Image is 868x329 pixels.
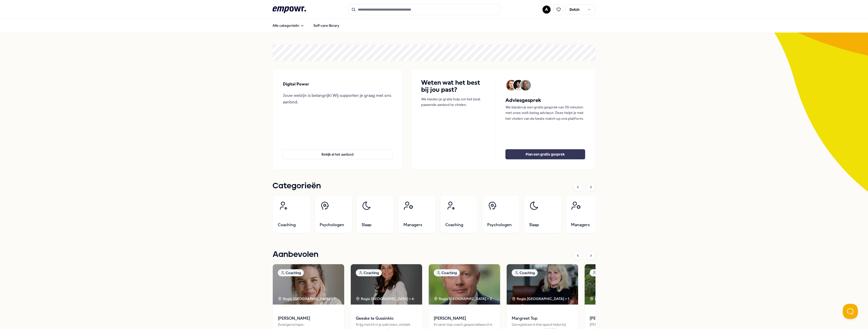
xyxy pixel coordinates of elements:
[843,304,858,319] iframe: Help Scout Beacon - Open
[571,222,590,228] span: Managers
[273,264,344,305] img: package image
[356,315,417,322] span: Geeske te Gussinklo
[524,195,562,233] a: Slaap
[283,149,392,159] button: Bekijk al het aanbod
[314,195,352,233] a: Psychologen
[445,222,463,228] span: Coaching
[273,180,321,192] h1: Categorieën
[283,92,392,105] div: Jouw welzijn is belangrijk! Wij supporten je graag met ons aanbod.
[356,296,414,302] div: Regio [GEOGRAPHIC_DATA] + 6
[506,80,517,91] img: Avatar
[505,96,585,104] h5: Adviesgesprek
[505,104,585,121] p: We bieden je een gratis gesprek van 30 minuten met onze well-being adviseur. Deze helpt je met he...
[268,20,343,31] nav: Main
[434,269,460,276] div: Coaching
[309,20,343,31] a: Self-care library
[434,315,495,322] span: [PERSON_NAME]
[512,315,573,322] span: Margreet Top
[507,264,578,305] img: package image
[429,264,500,305] img: package image
[566,195,604,233] a: Managers
[505,149,585,159] button: Plan een gratis gesprek
[542,6,551,14] button: A
[512,296,569,302] div: Regio [GEOGRAPHIC_DATA] + 1
[590,315,651,322] span: [PERSON_NAME]
[398,195,436,233] a: Managers
[512,269,538,276] div: Coaching
[273,248,318,261] h1: Aanbevolen
[356,195,394,233] a: Slaap
[421,79,485,93] h4: Weten wat het best bij jou past?
[403,222,422,228] span: Managers
[482,195,520,233] a: Psychologen
[421,96,485,108] p: We bieden je gratis hulp om het best passende aanbod te vinden.
[440,195,478,233] a: Coaching
[273,195,310,233] a: Coaching
[351,264,422,305] img: package image
[434,296,492,302] div: Regio [GEOGRAPHIC_DATA] + 2
[320,222,344,228] span: Psychologen
[520,80,531,91] img: Avatar
[529,222,539,228] span: Slaap
[590,296,647,302] div: Regio [GEOGRAPHIC_DATA] + 1
[278,296,335,302] div: Regio [GEOGRAPHIC_DATA] + 1
[362,222,371,228] span: Slaap
[278,222,296,228] span: Coaching
[278,269,304,276] div: Coaching
[283,81,309,87] p: Digital Power
[487,222,512,228] span: Psychologen
[356,269,382,276] div: Coaching
[590,269,616,276] div: Coaching
[278,315,339,322] span: [PERSON_NAME]
[283,141,392,159] a: Bekijk al het aanbod
[348,4,500,15] input: Search for products, categories or subcategories
[585,264,656,305] img: package image
[268,20,308,31] button: Alle categorieën
[513,80,524,91] img: Avatar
